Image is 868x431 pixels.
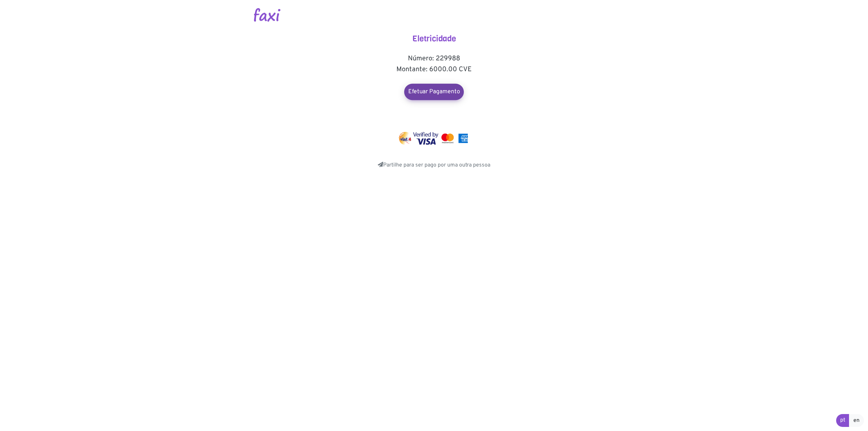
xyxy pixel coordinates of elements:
[366,55,502,63] h5: Número: 229988
[440,132,455,145] img: mastercard
[404,84,464,100] a: Efetuar Pagamento
[413,132,438,145] img: visa
[836,414,849,427] a: pt
[366,65,502,74] h5: Montante: 6000.00 CVE
[457,132,470,145] img: mastercard
[366,34,502,44] h4: Eletricidade
[398,132,412,145] img: vinti4
[378,162,490,169] a: Partilhe para ser pago por uma outra pessoa
[849,414,864,427] a: en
